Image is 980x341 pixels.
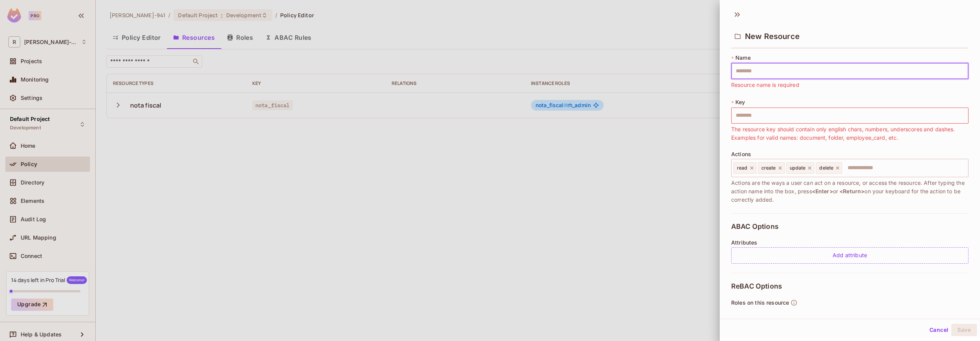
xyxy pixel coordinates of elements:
[731,81,799,89] span: Resource name is required
[735,99,745,105] span: Key
[731,179,969,204] span: Actions are the ways a user can act on a resource, or access the resource. After typing the actio...
[733,162,756,174] div: read
[731,125,969,142] span: The resource key should contain only english chars, numbers, underscores and dashes. Examples for...
[786,162,815,174] div: update
[758,162,785,174] div: create
[731,300,789,306] span: Roles on this resource
[731,282,782,290] span: ReBAC Options
[812,188,833,194] span: <Enter>
[731,223,779,230] span: ABAC Options
[731,151,751,157] span: Actions
[790,165,806,171] span: update
[731,240,758,246] span: Attributes
[951,324,977,336] button: Save
[816,162,842,174] div: delete
[761,165,776,171] span: create
[819,165,833,171] span: delete
[926,324,951,336] button: Cancel
[840,188,864,194] span: <Return>
[737,165,748,171] span: read
[735,55,751,61] span: Name
[745,32,800,41] span: New Resource
[731,247,969,264] div: Add attribute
